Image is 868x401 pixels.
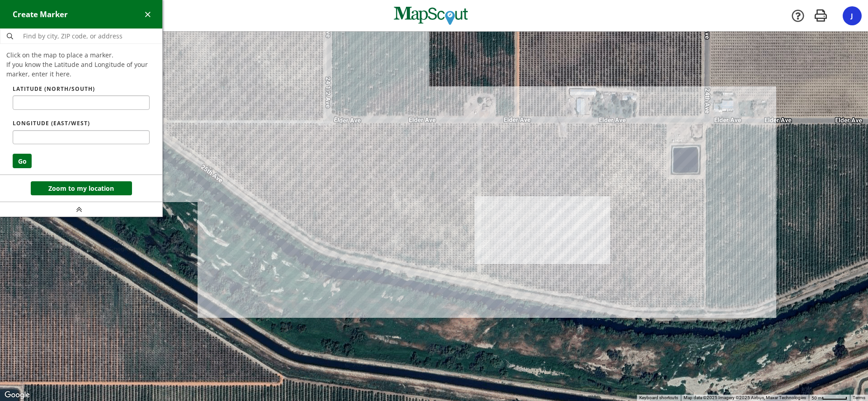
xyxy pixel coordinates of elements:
[6,60,156,79] p: If you know the Latitude and Longitude of your marker, enter it here.
[6,50,156,60] p: Click on the map to place a marker.
[853,395,865,400] a: Terms
[639,395,678,401] button: Keyboard shortcuts
[31,181,132,196] button: Zoom to my location
[13,85,150,93] label: Latitude (North/South)
[809,395,850,401] button: Map Scale: 50 m per 52 pixels
[2,389,32,401] a: Open this area in Google Maps (opens a new window)
[19,29,162,43] input: Find by city, ZIP code, or address
[811,396,822,401] span: 50 m
[13,119,150,127] label: Longitude (East/West)
[2,389,32,401] img: Google
[684,395,806,400] span: Map data ©2025 Imagery ©2025 Airbus, Maxar Technologies
[393,3,469,28] img: MapScout
[791,9,805,23] a: Support Docs
[13,154,32,168] button: Go
[851,11,853,20] span: J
